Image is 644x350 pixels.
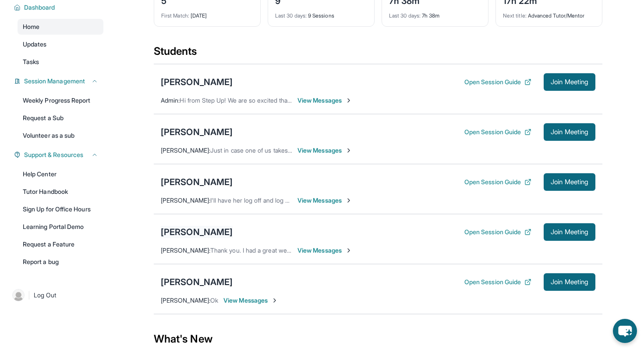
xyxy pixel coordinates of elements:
[161,126,233,138] div: [PERSON_NAME]
[28,290,30,300] span: |
[18,166,103,182] a: Help Center
[223,296,278,305] span: View Messages
[210,246,324,254] span: Thank you. I had a great weekend in fact!
[34,291,57,300] span: Log Out
[551,129,588,135] span: Join Meeting
[18,110,103,126] a: Request a Sub
[345,147,352,154] img: Chevron-Right
[18,236,103,252] a: Request a Feature
[23,22,39,31] span: Home
[464,178,531,186] button: Open Session Guide
[161,96,180,104] span: Admin :
[345,197,352,204] img: Chevron-Right
[12,289,25,301] img: user-img
[297,96,352,105] span: View Messages
[389,7,481,19] div: 7h 38m
[9,286,103,305] a: |Log Out
[18,254,103,270] a: Report a bug
[18,54,103,70] a: Tasks
[161,146,210,154] span: [PERSON_NAME] :
[297,146,352,155] span: View Messages
[389,12,421,19] span: Last 30 days :
[503,7,595,19] div: Advanced Tutor/Mentor
[24,150,83,159] span: Support & Resources
[464,228,531,236] button: Open Session Guide
[551,279,588,285] span: Join Meeting
[161,7,253,19] div: [DATE]
[551,79,588,85] span: Join Meeting
[161,12,189,19] span: First Match :
[297,246,352,255] span: View Messages
[544,173,595,191] button: Join Meeting
[544,273,595,291] button: Join Meeting
[161,76,233,88] div: [PERSON_NAME]
[271,297,278,304] img: Chevron-Right
[210,196,305,204] span: I'll have her log off and log back in
[18,93,103,108] a: Weekly Progress Report
[21,77,98,86] button: Session Management
[161,276,233,288] div: [PERSON_NAME]
[161,246,210,254] span: [PERSON_NAME] :
[18,201,103,217] a: Sign Up for Office Hours
[210,296,218,304] span: Ok
[23,40,47,49] span: Updates
[23,57,39,66] span: Tasks
[275,7,367,19] div: 9 Sessions
[18,36,103,52] a: Updates
[21,150,98,159] button: Support & Resources
[544,223,595,241] button: Join Meeting
[464,278,531,286] button: Open Session Guide
[161,296,210,304] span: [PERSON_NAME] :
[503,12,527,19] span: Next title :
[18,184,103,200] a: Tutor Handbook
[551,229,588,235] span: Join Meeting
[275,12,307,19] span: Last 30 days :
[464,78,531,86] button: Open Session Guide
[161,226,233,238] div: [PERSON_NAME]
[210,146,344,154] span: Just in case one of us takes a few extra minutes
[18,19,103,35] a: Home
[24,77,85,86] span: Session Management
[544,123,595,141] button: Join Meeting
[154,44,602,64] div: Students
[161,196,210,204] span: [PERSON_NAME] :
[544,73,595,91] button: Join Meeting
[24,3,55,12] span: Dashboard
[18,219,103,235] a: Learning Portal Demo
[613,319,637,343] button: chat-button
[551,179,588,185] span: Join Meeting
[297,196,352,205] span: View Messages
[161,176,233,188] div: [PERSON_NAME]
[464,128,531,136] button: Open Session Guide
[21,3,98,12] button: Dashboard
[345,97,352,104] img: Chevron-Right
[180,96,553,104] span: Hi from Step Up! We are so excited that you are matched with one another. We hope that you have a...
[345,247,352,254] img: Chevron-Right
[18,128,103,143] a: Volunteer as a sub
